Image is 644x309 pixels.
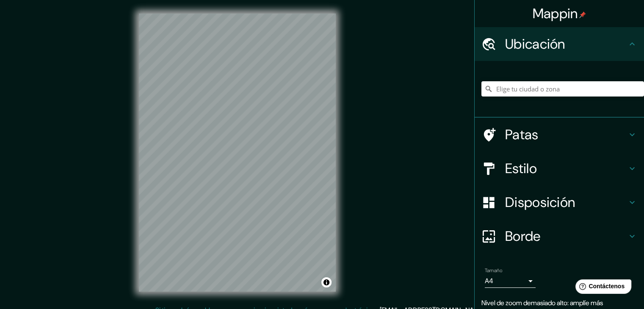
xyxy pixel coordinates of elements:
[481,81,644,97] input: Elige tu ciudad o zona
[485,274,536,288] div: A4
[569,276,635,300] iframe: Lanzador de widgets de ayuda
[485,276,493,285] font: A4
[475,219,644,253] div: Borde
[475,185,644,219] div: Disposición
[505,160,537,177] font: Estilo
[475,27,644,61] div: Ubicación
[505,227,541,245] font: Borde
[505,126,539,143] font: Patas
[139,14,336,292] canvas: Mapa
[485,267,502,274] font: Tamaño
[481,298,603,307] font: Nivel de zoom demasiado alto: amplíe más
[505,193,575,211] font: Disposición
[475,118,644,152] div: Patas
[533,5,578,22] font: Mappin
[505,35,565,53] font: Ubicación
[475,152,644,185] div: Estilo
[321,277,332,287] button: Activar o desactivar atribución
[579,11,586,18] img: pin-icon.png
